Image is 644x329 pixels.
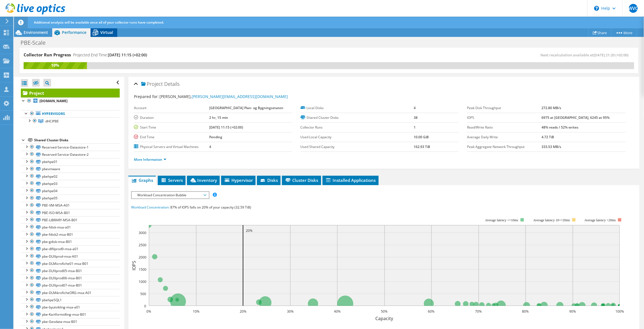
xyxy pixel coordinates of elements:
[301,144,414,150] label: Used Shared Capacity
[21,209,120,216] a: PBE-ISO-MSA-B01
[542,125,579,130] b: 48% reads / 52% writes
[139,230,146,235] text: 3000
[301,115,414,120] label: Shared Cluster Disks
[139,255,146,260] text: 2000
[615,309,624,314] text: 100%
[21,216,120,223] a: PBE-LIBRARY-MSA-B01
[209,106,283,110] b: [GEOGRAPHIC_DATA] Plan- og Bygningsetaten
[161,177,183,183] span: Servers
[21,231,120,238] a: pbe-fdisk2-msa-B01
[533,218,570,222] tspan: Average latency 10<=20ms
[588,28,611,37] a: Share
[21,260,120,267] a: pbe-DLMicrofiche01-msa-B01
[224,177,253,183] span: Hypervisor
[21,173,120,180] a: pbehpe02
[21,245,120,253] a: pbe-dlfilprod9-msa-a01
[62,30,86,35] span: Performance
[414,106,416,110] b: 4
[594,52,629,57] span: [DATE] 21:20 (+02:00)
[301,125,414,130] label: Collector Runs
[570,309,576,314] text: 90%
[414,135,429,139] b: 10.00 GiB
[108,52,147,57] span: [DATE] 11:15 (+02:00)
[134,192,206,199] span: Workload Concentration Bubble
[414,125,416,130] b: 1
[134,105,209,111] label: Account
[467,115,542,120] label: IOPS
[21,296,120,303] a: pbehpeSQL1
[21,187,120,194] a: pbehpe04
[193,309,199,314] text: 10%
[21,180,120,187] a: pbehpe03
[381,309,388,314] text: 50%
[141,81,163,87] span: Project
[18,40,54,46] h1: PBE-Scale
[45,119,59,124] span: dHCIPBE
[131,261,137,270] text: IOPS
[21,117,120,125] a: dHCIPBE
[334,309,341,314] text: 40%
[21,318,120,325] a: pbe-Geodata-msa-B01
[467,144,542,150] label: Peak Aggregate Network Throughput
[134,115,209,120] label: Duration
[21,89,120,97] a: Project
[209,115,228,120] b: 2 hr, 15 min
[21,303,120,311] a: pbe-byutvikling-msa-a01
[39,99,68,103] b: [DOMAIN_NAME]
[134,134,209,140] label: End Time
[159,94,288,99] span: [PERSON_NAME],
[467,125,542,130] label: Read/Write Ratio
[34,137,120,144] div: Shared Cluster Disks
[21,110,120,117] a: Hypervisors
[21,165,120,173] a: pbevmware
[209,144,211,149] b: 4
[375,315,393,322] text: Capacity
[301,134,414,140] label: Used Local Capacity
[428,309,435,314] text: 60%
[34,20,164,25] span: Additional analysis will be available once all of your collector runs have completed.
[629,4,638,13] span: WVC
[21,97,120,105] a: [DOMAIN_NAME]
[541,52,631,57] span: Next recalculation available at
[485,218,518,222] tspan: Average latency <=10ms
[21,275,120,282] a: pbe-DLfilprod06-msa-B01
[522,309,529,314] text: 80%
[414,115,418,120] b: 38
[134,94,159,99] label: Prepared for:
[134,144,209,150] label: Physical Servers and Virtual Machines
[21,144,120,151] a: Reserved-Service-Datastore-1
[325,177,376,183] span: Installed Applications
[21,151,120,158] a: Reserved-Service-Datastore-2
[139,243,146,247] text: 2500
[134,157,166,162] a: More Information
[240,309,246,314] text: 20%
[21,158,120,165] a: pbehpe01
[21,238,120,245] a: pbe-gdisk-msa-B01
[542,115,610,120] b: 6975 at [GEOGRAPHIC_DATA], 6245 at 95%
[131,177,153,183] span: Graphs
[21,267,120,274] a: pbe-DLfilprod05-msa-B01
[164,81,179,87] span: Details
[414,144,430,149] b: 162.93 TiB
[260,177,278,183] span: Disks
[209,125,243,130] b: [DATE] 11:15 (+02:00)
[139,279,146,284] text: 1000
[192,94,288,99] a: [PERSON_NAME][EMAIL_ADDRESS][DOMAIN_NAME]
[146,309,151,314] text: 0%
[73,52,147,58] h4: Projected End Time:
[467,105,542,111] label: Peak Disk Throughput
[611,28,637,37] a: More
[542,135,554,139] b: 4.72 TiB
[21,223,120,231] a: pbe-fdisk-msa-a01
[21,282,120,289] a: pbe-DLfilprod07-msa-B01
[140,292,146,296] text: 500
[100,30,113,35] span: Virtual
[285,177,318,183] span: Cluster Disks
[139,267,146,272] text: 1500
[170,205,251,210] span: 87% of IOPS falls on 20% of your capacity (32.59 TiB)
[21,195,120,202] a: pbehpe05
[209,135,222,139] b: Pending
[594,6,599,11] svg: \n
[475,309,482,314] text: 70%
[131,205,169,210] span: Workload Concentration:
